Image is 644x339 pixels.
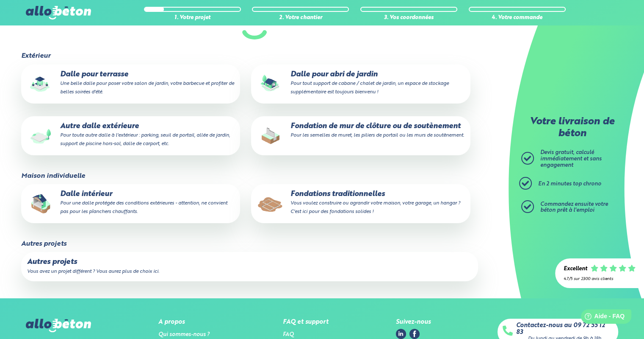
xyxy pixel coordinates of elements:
a: Qui sommes-nous ? [158,332,210,337]
a: FAQ [283,332,294,337]
p: Autres projets [27,258,472,266]
iframe: Help widget launcher [569,306,635,330]
div: 2. Votre chantier [252,15,349,21]
img: final_use.values.outside_slab [27,122,54,149]
img: allobéton [26,6,91,20]
legend: Extérieur [21,52,50,60]
div: 3. Vos coordonnées [360,15,457,21]
div: Excellent [564,266,587,272]
small: Pour les semelles de muret, les piliers de portail ou les murs de soutènement. [290,133,464,138]
img: final_use.values.garden_shed [257,70,284,98]
legend: Maison individuelle [21,172,85,180]
div: 1. Votre projet [144,15,241,21]
small: Pour une dalle protégée des conditions extérieures - attention, ne convient pas pour les plancher... [60,201,227,214]
p: Dalle pour abri de jardin [257,70,464,96]
small: Vous avez un projet différent ? Vous aurez plus de choix ici. [27,269,159,274]
img: final_use.values.closing_wall_fundation [257,122,284,149]
small: Pour toute autre dalle à l'extérieur : parking, seuil de portail, allée de jardin, support de pis... [60,133,230,146]
span: En 2 minutes top chrono [538,181,601,187]
a: Contactez-nous au 09 72 55 12 83 [516,322,613,336]
span: Commandez ensuite votre béton prêt à l'emploi [540,202,608,213]
div: 4. Votre commande [469,15,566,21]
span: Devis gratuit, calculé immédiatement et sans engagement [540,150,602,168]
p: Dalle pour terrasse [27,70,234,96]
img: final_use.values.terrace [27,70,54,98]
p: Dalle intérieur [27,190,234,216]
p: Fondation de mur de clôture ou de soutènement [257,122,464,139]
div: 4.7/5 sur 2300 avis clients [564,277,636,281]
p: Votre livraison de béton [523,116,621,140]
legend: Autres projets [21,240,66,248]
div: A propos [158,319,216,326]
img: allobéton [26,319,91,332]
small: Pour tout support de cabane / chalet de jardin, un espace de stockage supplémentaire est toujours... [290,81,448,95]
small: Une belle dalle pour poser votre salon de jardin, votre barbecue et profiter de belles soirées d'... [60,81,234,95]
small: Vous voulez construire ou agrandir votre maison, votre garage, un hangar ? C'est ici pour des fon... [290,201,460,214]
div: FAQ et support [283,319,329,326]
div: Suivez-nous [396,319,431,326]
p: Fondations traditionnelles [257,190,464,216]
p: Autre dalle extérieure [27,122,234,148]
img: final_use.values.traditional_fundations [257,190,284,217]
img: final_use.values.inside_slab [27,190,54,217]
